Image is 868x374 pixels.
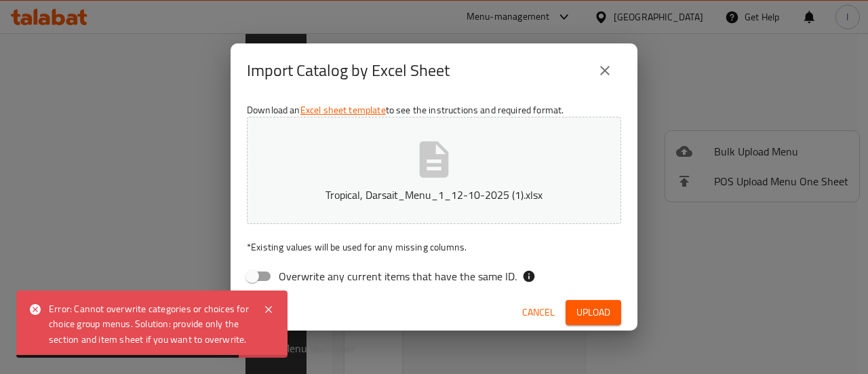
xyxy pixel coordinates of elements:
button: close [589,54,621,87]
p: Tropical, Darsait_Menu_1_12-10-2025 (1).xlsx [268,187,600,203]
button: Upload [566,300,621,325]
a: Excel sheet template [300,101,386,119]
div: Download an to see the instructions and required format. [231,98,637,295]
button: Cancel [517,300,560,325]
span: Upload [576,304,610,321]
button: Tropical, Darsait_Menu_1_12-10-2025 (1).xlsx [247,117,621,224]
span: Cancel [522,304,555,321]
div: Error: Cannot overwrite categories or choices for choice group menus. Solution: provide only the ... [49,301,250,347]
svg: If the overwrite option isn't selected, then the items that match an existing ID will be ignored ... [522,269,536,283]
p: Existing values will be used for any missing columns. [247,240,621,254]
span: Overwrite any current items that have the same ID. [279,268,517,284]
h2: Import Catalog by Excel Sheet [247,60,450,81]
